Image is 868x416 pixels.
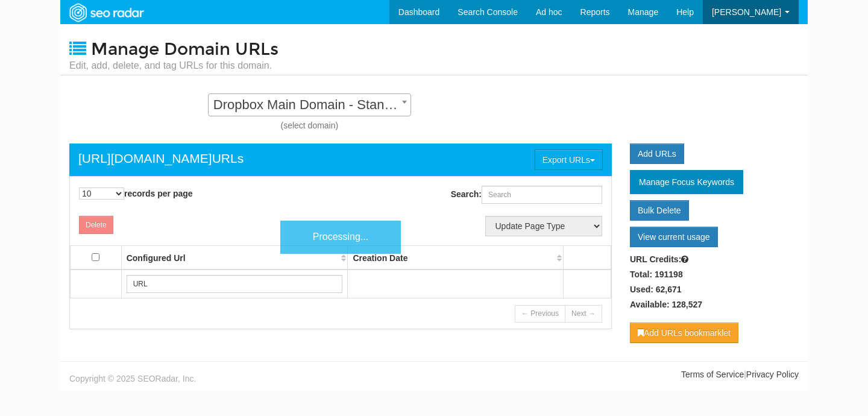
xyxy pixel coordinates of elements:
a: Privacy Policy [746,370,799,379]
div: URLs [78,150,244,168]
input: Search: [482,186,602,204]
th: Creation Date [348,246,563,270]
label: Available: 128,527 [630,298,702,310]
div: (select domain) [69,119,550,131]
select: records per page [79,188,124,200]
span: Manage Focus Keywords [639,177,734,187]
span: Ad hoc [536,7,562,17]
span: Reports [580,7,610,17]
button: Delete [79,216,113,234]
div: Processing... [280,221,401,254]
div: | [434,368,808,380]
a: Add URLs bookmarklet [630,323,738,343]
a: [URL][DOMAIN_NAME] [78,150,212,168]
a: Next → [565,305,602,323]
a: View current usage [630,227,718,247]
span: Dropbox Main Domain - Standard [209,96,410,113]
label: Used: 62,671 [630,283,682,295]
a: Manage Focus Keywords [630,170,743,194]
img: SEORadar [64,2,148,24]
span: Manage Domain URLs [91,39,278,60]
label: Search: [451,186,602,204]
span: [PERSON_NAME] [712,7,781,17]
a: Terms of Service [681,370,744,379]
label: Total: 191198 [630,268,683,280]
span: Manage [628,7,659,17]
small: Edit, add, delete, and tag URLs for this domain. [69,59,278,72]
a: ← Previous [515,305,565,323]
button: Export URLs [535,150,603,170]
a: Add URLs [630,143,684,164]
label: URL Credits: [630,253,688,265]
th: Configured Url [121,246,348,270]
input: Search [127,275,343,293]
label: records per page [79,188,193,200]
div: Copyright © 2025 SEORadar, Inc. [60,368,434,385]
span: Help [676,7,694,17]
span: Dropbox Main Domain - Standard [208,93,411,116]
a: Bulk Delete [630,200,689,221]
